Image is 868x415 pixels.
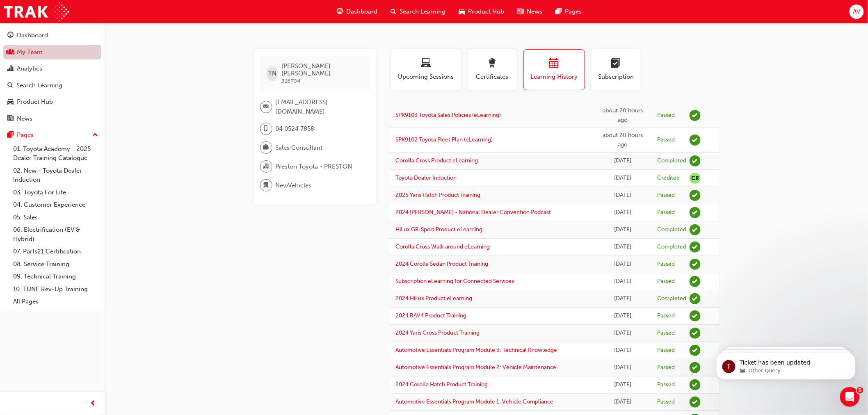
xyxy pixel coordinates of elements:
div: Dashboard [17,31,48,40]
div: Passed [657,381,675,389]
a: pages-iconPages [549,3,589,20]
div: Fri Aug 22 2025 13:26:26 GMT+1000 (Australian Eastern Standard Time) [601,131,645,149]
a: 2024 Yaris Cross Product Training [396,329,480,336]
button: Pages [3,128,101,143]
div: Passed [657,136,675,144]
span: email-icon [263,102,269,112]
a: 2024 Corolla Hatch Product Training [396,381,488,388]
span: learningRecordVerb_PASS-icon [690,397,701,408]
a: news-iconNews [511,3,549,20]
a: car-iconProduct Hub [452,3,511,20]
span: people-icon [7,49,14,56]
div: Fri Aug 22 2025 13:30:45 GMT+1000 (Australian Eastern Standard Time) [601,106,645,125]
div: Mon Feb 17 2025 16:46:24 GMT+1100 (Australian Eastern Daylight Time) [601,260,645,269]
a: All Pages [10,295,101,308]
span: car-icon [7,98,14,106]
span: learningRecordVerb_PASS-icon [690,276,701,287]
div: Pages [17,130,34,140]
div: Passed [657,278,675,285]
div: Credited [657,174,680,182]
div: News [17,114,32,123]
span: Upcoming Sessions [397,72,455,82]
a: Corolla Cross Walk around eLearning [396,243,490,250]
span: calendar-icon [549,58,559,69]
div: Tue Feb 04 2025 15:39:38 GMT+1100 (Australian Eastern Daylight Time) [601,380,645,390]
a: 06. Electrification (EV & Hybrid) [10,223,101,245]
div: Tue Mar 25 2025 23:00:00 GMT+1100 (Australian Eastern Daylight Time) [601,173,645,183]
span: learningRecordVerb_PASS-icon [690,310,701,322]
span: guage-icon [337,7,343,17]
a: 2024 HiLux Product eLearning [396,295,473,302]
div: Product Hub [17,97,53,107]
a: 08. Service Training [10,258,101,271]
span: learningRecordVerb_PASS-icon [690,207,701,218]
a: Automotive Essentials Program Module 3: Technical Knowledge [396,347,557,353]
span: Subscription [598,72,635,82]
button: Upcoming Sessions [391,49,461,90]
a: Subscription eLearning for Connected Services [396,278,514,285]
a: Automotive Essentials Program Module 2: Vehicle Maintenance [396,364,557,371]
span: learningRecordVerb_PASS-icon [690,110,701,121]
div: Completed [657,226,686,234]
button: Learning History [523,49,585,90]
span: learningplan-icon [611,58,621,69]
div: Completed [657,243,686,251]
a: 01. Toyota Academy - 2025 Dealer Training Catalogue [10,143,101,164]
div: Analytics [17,64,42,73]
span: learningRecordVerb_PASS-icon [690,135,701,146]
a: 07. Parts21 Certification [10,245,101,258]
span: NewVehicles [276,181,312,190]
span: [PERSON_NAME] [PERSON_NAME] [281,62,363,77]
span: prev-icon [90,399,96,409]
div: Wed Mar 19 2025 16:12:59 GMT+1100 (Australian Eastern Daylight Time) [601,191,645,200]
div: Passed [657,260,675,268]
span: briefcase-icon [263,142,269,153]
span: learningRecordVerb_PASS-icon [690,259,701,270]
a: My Team [3,45,101,60]
a: Search Learning [3,78,101,93]
a: SPK9103 Toyota Sales Policies (eLearning) [396,112,501,119]
span: null-icon [690,173,701,184]
a: 05. Sales [10,211,101,224]
div: Tue Feb 18 2025 14:27:51 GMT+1100 (Australian Eastern Daylight Time) [601,208,645,217]
a: SPK9102 Toyota Fleet Plan (eLearning) [396,136,493,143]
span: pages-icon [556,7,562,17]
span: [EMAIL_ADDRESS][DOMAIN_NAME] [276,98,363,116]
a: Toyota Dealer Induction [396,174,457,181]
span: organisation-icon [263,161,269,172]
a: 2024 Corolla Sedan Product Training [396,260,489,267]
div: Passed [657,312,675,320]
a: 10. TUNE Rev-Up Training [10,283,101,296]
span: Sales Consultant [276,143,323,153]
div: Tue Feb 18 2025 14:14:50 GMT+1100 (Australian Eastern Daylight Time) [601,225,645,235]
a: HiLux GR-Sport Product eLearning [396,226,483,233]
button: Certificates [468,49,517,90]
span: award-icon [487,58,497,69]
span: learningRecordVerb_PASS-icon [690,379,701,390]
div: Wed Feb 05 2025 16:55:59 GMT+1100 (Australian Eastern Daylight Time) [601,328,645,338]
div: Completed [657,295,686,303]
a: 2025 Yaris Hatch Product Training [396,192,481,198]
div: Passed [657,347,675,354]
span: Product Hub [468,7,505,16]
a: Analytics [3,61,101,76]
div: Tue Feb 04 2025 17:24:54 GMT+1100 (Australian Eastern Daylight Time) [601,346,645,355]
div: Passed [657,209,675,217]
a: Corolla Cross Product eLearning [396,157,478,164]
span: learningRecordVerb_COMPLETE-icon [690,293,701,304]
a: Automotive Essentials Program Module 1: Vehicle Compliance [396,398,554,405]
span: news-icon [518,7,524,17]
a: 09. Technical Training [10,270,101,283]
span: chart-icon [7,65,14,73]
span: search-icon [391,7,397,17]
span: laptop-icon [421,58,431,69]
div: Completed [657,157,686,165]
span: Preston Toyota - PRESTON [276,162,352,171]
div: Passed [657,398,675,406]
span: TN [268,69,276,78]
span: Pages [565,7,582,16]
